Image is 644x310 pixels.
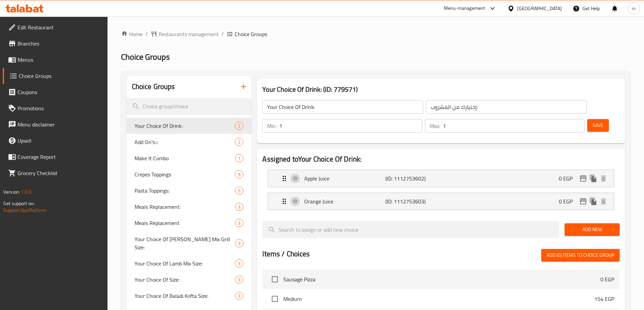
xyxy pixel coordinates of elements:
input: search [262,221,559,238]
span: 9 [235,171,243,178]
div: Choices [235,154,243,162]
a: Upsell [3,133,108,149]
div: Your Choice Of Baladi Kofta Size:3 [126,288,252,304]
p: Apple Juice [304,174,385,182]
div: Choices [235,138,243,146]
span: Your Choice Of Size: [135,276,235,284]
span: 1 [235,155,243,162]
button: duplicate [588,173,598,184]
li: Expand [262,190,620,213]
span: 3 [235,260,243,267]
span: Branches [18,39,102,48]
a: Support.OpsPlatform [3,206,46,215]
button: Add (0) items to choice group [541,249,620,261]
span: Version: [3,188,20,196]
span: Promotions [18,104,102,112]
div: Make It Combo1 [126,150,252,166]
li: / [145,30,148,38]
a: Menu disclaimer [3,116,108,133]
p: Max: [430,122,440,130]
span: Coupons [18,88,102,96]
a: Home [121,30,143,38]
span: Menus [18,56,102,64]
span: Your Choice Of Lamb Mix Size: [135,259,235,267]
li: / [221,30,224,38]
div: Choices [235,239,243,247]
span: Choice Groups [19,72,102,80]
span: Get support on: [3,199,34,208]
span: Add New [570,225,614,234]
span: Your Choice Of Baladi Kofta Size: [135,292,235,300]
button: Add New [565,223,620,236]
div: Choices [235,292,243,300]
p: (ID: 1112753602) [385,174,439,182]
h2: Assigned to Your Choice Of Drink: [262,154,620,164]
span: Upsell [18,137,102,145]
div: Crepes Toppings9 [126,166,252,182]
a: Restaurants management [150,30,219,38]
div: Expand [268,170,614,187]
p: 154 EGP [594,295,614,303]
span: Coverage Report [18,153,102,161]
span: Choice Groups [235,30,267,38]
a: Edit Restaurant [3,19,108,35]
span: 2 [235,139,243,145]
span: Sausage Pizza [283,275,600,283]
span: 3 [235,293,243,299]
p: (ID: 1112753603) [385,197,439,205]
div: Choices [235,259,243,267]
div: Add On's:::2 [126,134,252,150]
span: Grocery Checklist [18,169,102,177]
span: 3 [235,204,243,210]
div: Meals Replacement:3 [126,199,252,215]
span: Restaurants management [159,30,219,38]
button: edit [578,173,588,184]
span: Choice Groups [121,49,170,64]
div: Pasta Toppings:5 [126,182,252,199]
p: Orange Juice [304,197,385,205]
span: 1.0.0 [21,188,31,196]
div: Your Choice Of Lamb Mix Size:3 [126,255,252,272]
span: Save [593,121,603,130]
span: Add (0) items to choice group [547,251,614,259]
span: 3 [235,240,243,247]
a: Branches [3,35,108,52]
span: Menu disclaimer [18,120,102,129]
div: Choices [235,203,243,211]
span: Your Choice Of Drink: [135,122,235,130]
div: Expand [268,193,614,210]
p: 0 EGP [600,275,614,283]
span: Meals Replacement [135,219,235,227]
a: Coverage Report [3,149,108,165]
span: Crepes Toppings [135,170,235,178]
h3: Your Choice Of Drink: (ID: 779571) [262,84,620,95]
span: 3 [235,277,243,283]
span: Select choice [268,272,282,286]
a: Choice Groups [3,68,108,84]
li: Expand [262,167,620,190]
div: Choices [235,170,243,178]
span: Your Choice Of [PERSON_NAME] Mix Grill Size: [135,235,235,251]
a: Grocery Checklist [3,165,108,181]
button: delete [598,196,609,206]
span: Meals Replacement: [135,203,235,211]
div: Your Choice Of Size:3 [126,272,252,288]
button: Save [587,119,609,132]
button: edit [578,196,588,206]
p: 0 EGP [559,197,578,205]
span: Medium [283,295,594,303]
span: 5 [235,188,243,194]
span: Edit Restaurant [18,23,102,31]
nav: breadcrumb [121,30,630,38]
span: m [632,5,636,12]
button: delete [598,173,609,184]
div: [GEOGRAPHIC_DATA] [517,5,562,12]
span: Make It Combo [135,154,235,162]
div: Choices [235,276,243,284]
div: Choices [235,219,243,227]
span: Select choice [268,292,282,306]
p: Min: [267,122,277,130]
div: Your Choice Of [PERSON_NAME] Mix Grill Size:3 [126,231,252,255]
button: duplicate [588,196,598,206]
div: Your Choice Of Drink:2 [126,118,252,134]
